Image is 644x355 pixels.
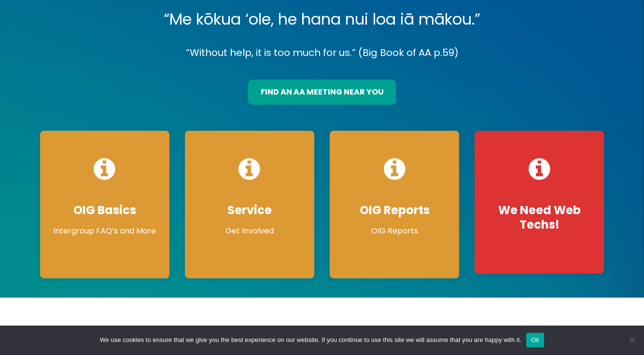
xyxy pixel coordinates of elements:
h4: OIG Basics [50,203,160,218]
a: find an aa meeting near you [248,80,396,105]
p: OIG Reports [339,225,449,237]
span: No [627,335,637,345]
p: Intergroup FAQ’s and More [50,225,160,237]
h4: Service [195,203,305,218]
h4: OIG Reports [339,203,449,218]
p: “Me kōkua ‘ole, he hana nui loa iā mākou.” [32,6,612,33]
p: Get Involved [195,225,305,237]
h4: We Need Web Techs! [484,203,594,232]
span: We use cookies to ensure that we give you the best experience on our website. If you continue to ... [100,335,521,345]
p: “Without help, it is too much for us.” (Big Book of AA p.59) [32,44,612,61]
button: Ok [526,333,544,347]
